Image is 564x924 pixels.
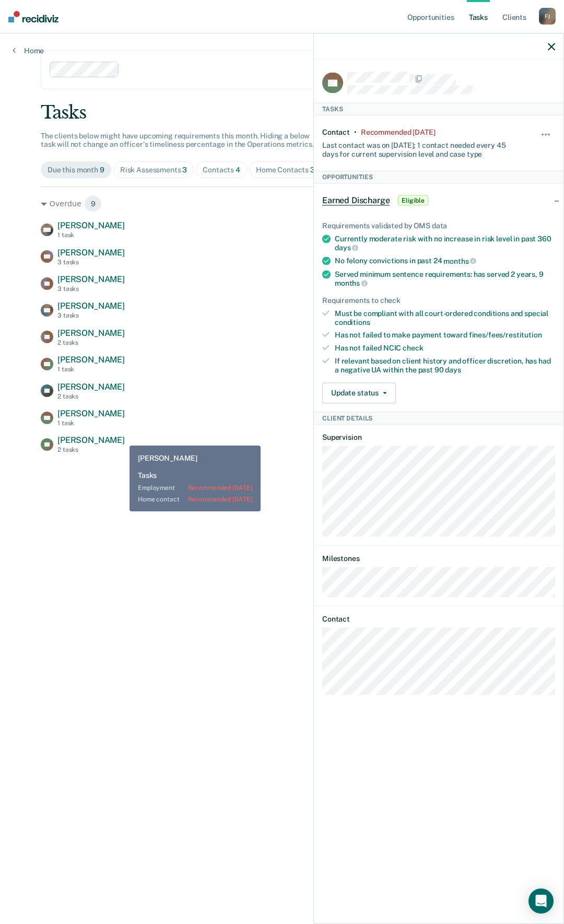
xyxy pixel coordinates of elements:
[322,136,516,158] div: Last contact was on [DATE]; 1 contact needed every 45 days for current supervision level and case...
[335,270,555,287] div: Served minimum sentence requirements: has served 2 years, 9
[403,344,423,352] span: check
[57,446,125,453] div: 2 tasks
[57,285,125,293] div: 3 tasks
[361,128,435,137] div: Recommended 2 months ago
[539,8,556,25] div: F J
[335,234,555,252] div: Currently moderate risk with no increase in risk level in past 360
[469,331,542,339] span: fines/fees/restitution
[322,554,555,563] dt: Milestones
[8,11,58,22] img: Recidiviz
[57,435,125,445] span: [PERSON_NAME]
[314,183,563,217] div: Earned DischargeEligible
[57,259,125,266] div: 3 tasks
[57,231,125,239] div: 1 task
[41,195,523,212] div: Overdue
[322,615,555,624] dt: Contact
[322,296,555,305] div: Requirements to check
[100,166,104,174] span: 9
[335,279,368,287] span: months
[398,195,428,205] span: Eligible
[203,166,240,174] div: Contacts
[182,166,187,174] span: 3
[314,171,563,183] div: Opportunities
[322,382,396,403] button: Update status
[335,256,555,266] div: No felony convictions in past 24
[314,102,563,115] div: Tasks
[57,355,125,365] span: [PERSON_NAME]
[48,166,104,174] div: Due this month
[335,309,555,326] div: Must be compliant with all court-ordered conditions and special
[322,195,390,205] span: Earned Discharge
[310,166,315,174] span: 3
[57,419,125,427] div: 1 task
[322,433,555,442] dt: Supervision
[322,128,350,137] div: Contact
[314,412,563,424] div: Client Details
[120,166,187,174] div: Risk Assessments
[445,365,461,373] span: days
[57,312,125,319] div: 3 tasks
[236,166,240,174] span: 4
[443,256,476,265] span: months
[57,408,125,418] span: [PERSON_NAME]
[335,344,555,353] div: Has not failed NCIC
[57,366,125,373] div: 1 task
[57,248,125,258] span: [PERSON_NAME]
[57,274,125,284] span: [PERSON_NAME]
[13,46,44,55] a: Home
[41,132,314,149] span: The clients below might have upcoming requirements this month. Hiding a below task will not chang...
[354,128,357,137] div: •
[528,888,554,914] div: Open Intercom Messenger
[84,195,102,212] span: 9
[335,331,555,340] div: Has not failed to make payment toward
[41,102,523,123] div: Tasks
[57,301,125,311] span: [PERSON_NAME]
[335,357,555,375] div: If relevant based on client history and officer discretion, has had a negative UA within the past 90
[57,328,125,338] span: [PERSON_NAME]
[57,339,125,346] div: 2 tasks
[57,220,125,230] span: [PERSON_NAME]
[57,393,125,400] div: 2 tasks
[322,221,555,230] div: Requirements validated by OMS data
[335,318,370,326] span: conditions
[256,166,315,174] div: Home Contacts
[335,243,358,252] span: days
[57,382,125,392] span: [PERSON_NAME]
